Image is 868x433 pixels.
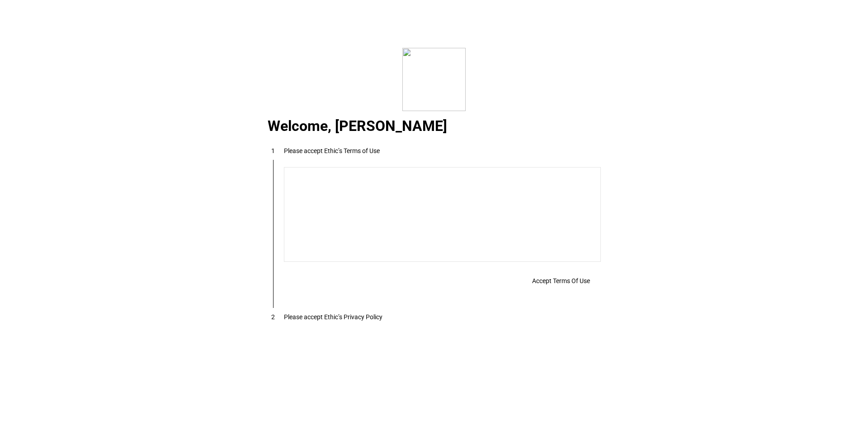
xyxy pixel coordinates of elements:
[271,313,275,321] span: 2
[271,147,275,154] span: 1
[284,313,382,321] div: Please accept Ethic’s Privacy Policy
[284,147,380,154] div: Please accept Ethic’s Terms of Use
[402,48,466,111] img: corporate.svg
[257,121,612,132] div: Welcome, [PERSON_NAME]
